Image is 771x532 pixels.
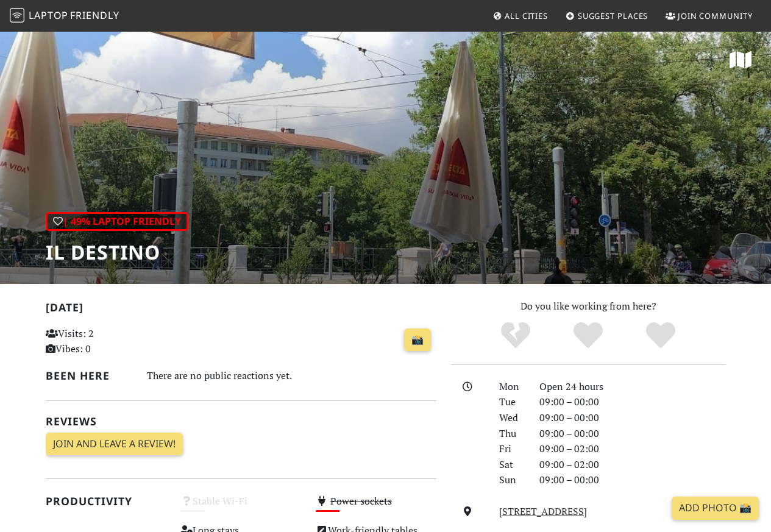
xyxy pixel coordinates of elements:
[492,410,532,426] div: Wed
[661,5,758,27] a: Join Community
[70,9,119,22] span: Friendly
[532,379,733,395] div: Open 24 hours
[46,433,183,456] a: Join and leave a review!
[505,10,548,21] span: All Cities
[578,10,648,21] span: Suggest Places
[451,299,726,314] p: Do you like working from here?
[532,394,733,410] div: 09:00 – 00:00
[29,9,68,22] span: Laptop
[532,426,733,442] div: 09:00 – 00:00
[147,367,436,385] div: There are no public reactions yet.
[10,8,24,23] img: LaptopFriendly
[404,328,431,352] a: 📸
[492,379,532,395] div: Mon
[46,301,436,319] h2: [DATE]
[532,441,733,457] div: 09:00 – 02:00
[488,5,553,27] a: All Cities
[552,321,625,351] div: Yes
[46,241,188,264] h1: Il Destino
[532,457,733,473] div: 09:00 – 02:00
[46,326,166,357] p: Visits: 2 Vibes: 0
[492,394,532,410] div: Tue
[532,410,733,426] div: 09:00 – 00:00
[480,321,552,351] div: No
[492,457,532,473] div: Sat
[492,441,532,457] div: Fri
[532,472,733,488] div: 09:00 – 00:00
[672,497,759,520] a: Add Photo 📸
[46,415,436,428] h2: Reviews
[561,5,653,27] a: Suggest Places
[173,492,308,522] div: Stable Wi-Fi
[492,426,532,442] div: Thu
[492,472,532,488] div: Sun
[46,212,188,232] div: | 49% Laptop Friendly
[624,321,697,351] div: Definitely!
[678,10,753,21] span: Join Community
[46,369,132,382] h2: Been here
[10,5,119,27] a: LaptopFriendly LaptopFriendly
[499,505,587,518] a: [STREET_ADDRESS]
[330,494,392,508] s: Power sockets
[46,495,166,508] h2: Productivity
